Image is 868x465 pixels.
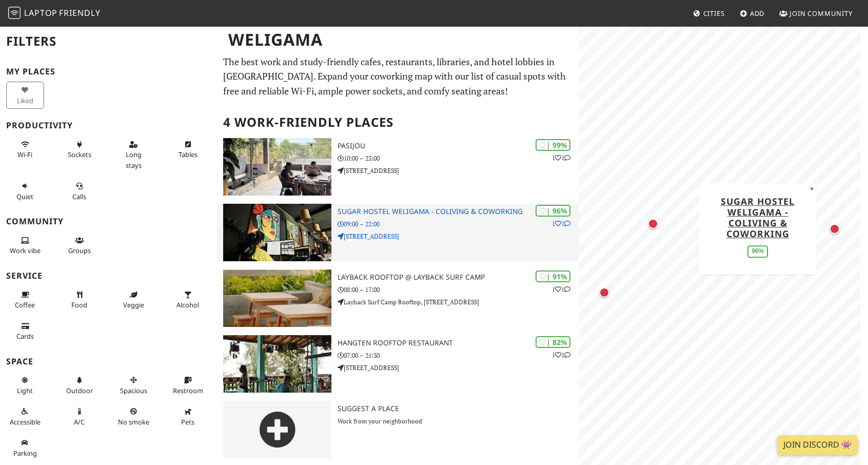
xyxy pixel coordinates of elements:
[217,138,579,196] a: Pasijou | 99% 11 Pasijou 10:00 – 23:00 [STREET_ADDRESS]
[736,4,769,23] a: Add
[10,246,41,255] span: People working
[552,284,570,294] p: 1 1
[338,166,579,176] p: [STREET_ADDRESS]
[61,136,98,163] button: Sockets
[6,403,44,430] button: Accessible
[338,351,579,360] p: 07:00 – 21:30
[338,285,579,295] p: 08:00 – 17:00
[552,219,570,228] p: 1 1
[17,150,32,159] span: Stable Wi-Fi
[115,286,153,314] button: Veggie
[646,217,660,231] div: Map marker
[338,273,579,282] h3: Layback Rooftop @ Layback surf camp
[536,336,570,348] div: | 82%
[13,449,37,458] span: Parking
[223,204,331,261] img: Sugar Hostel Weligama - Coliving & Coworking
[6,271,211,281] h3: Service
[777,435,858,455] a: Join Discord 👾
[6,178,44,205] button: Quiet
[217,269,579,327] a: Layback Rooftop @ Layback surf camp | 91% 11 Layback Rooftop @ Layback surf camp 08:00 – 17:00 La...
[338,219,579,229] p: 09:00 – 22:00
[72,192,86,201] span: Video/audio calls
[61,286,98,314] button: Food
[217,335,579,393] a: Hangten Rooftop Restaurant | 82% 11 Hangten Rooftop Restaurant 07:00 – 21:30 [STREET_ADDRESS]
[338,207,579,216] h3: Sugar Hostel Weligama - Coliving & Coworking
[703,9,725,18] span: Cities
[15,300,35,309] span: Coffee
[597,285,611,300] div: Map marker
[176,300,199,309] span: Alcohol
[115,372,153,399] button: Spacious
[8,7,21,19] img: LaptopFriendly
[338,339,579,347] h3: Hangten Rooftop Restaurant
[338,153,579,163] p: 10:00 – 23:00
[169,403,207,430] button: Pets
[59,7,100,18] span: Friendly
[169,286,207,314] button: Alcohol
[223,107,573,138] h2: 4 Work-Friendly Places
[68,150,91,159] span: Power sockets
[6,232,44,259] button: Work vibe
[6,217,211,226] h3: Community
[6,357,211,366] h3: Space
[6,26,211,57] h2: Filters
[66,386,93,395] span: Outdoor area
[118,417,149,427] span: Smoke free
[6,121,211,130] h3: Productivity
[747,245,768,257] div: 96%
[71,300,87,309] span: Food
[169,372,207,399] button: Restroom
[17,386,33,395] span: Natural light
[120,386,147,395] span: Spacious
[552,153,570,163] p: 1 1
[552,350,570,360] p: 1 1
[16,192,33,201] span: Quiet
[115,136,153,173] button: Long stays
[750,9,765,18] span: Add
[790,9,853,18] span: Join Community
[6,286,44,314] button: Coffee
[8,5,101,23] a: LaptopFriendly LaptopFriendly
[220,26,577,54] h1: Weligama
[338,416,579,426] p: Work from your neighborhood
[16,332,34,341] span: Credit cards
[68,246,91,255] span: Group tables
[74,417,85,427] span: Air conditioned
[61,403,98,430] button: A/C
[115,403,153,430] button: No smoke
[6,136,44,163] button: Wi-Fi
[217,204,579,261] a: Sugar Hostel Weligama - Coliving & Coworking | 96% 11 Sugar Hostel Weligama - Coliving & Coworkin...
[775,4,857,23] a: Join Community
[338,231,579,241] p: [STREET_ADDRESS]
[169,136,207,163] button: Tables
[223,138,331,196] img: Pasijou
[217,401,579,458] a: Suggest a Place Work from your neighborhood
[123,300,144,309] span: Veggie
[536,270,570,282] div: | 91%
[536,205,570,217] div: | 96%
[10,417,41,427] span: Accessible
[827,222,842,236] div: Map marker
[126,150,142,169] span: Long stays
[181,417,194,427] span: Pet friendly
[6,434,44,461] button: Parking
[689,4,729,23] a: Cities
[61,232,98,259] button: Groups
[173,386,203,395] span: Restroom
[338,404,579,413] h3: Suggest a Place
[338,363,579,373] p: [STREET_ADDRESS]
[223,54,573,99] p: The best work and study-friendly cafes, restaurants, libraries, and hotel lobbies in [GEOGRAPHIC_...
[24,7,57,18] span: Laptop
[6,67,211,76] h3: My Places
[807,183,817,195] button: Close popup
[223,269,331,327] img: Layback Rooftop @ Layback surf camp
[223,335,331,393] img: Hangten Rooftop Restaurant
[61,178,98,205] button: Calls
[61,372,98,399] button: Outdoor
[223,401,331,458] img: gray-place-d2bdb4477600e061c01bd816cc0f2ef0cfcb1ca9e3ad78868dd16fb2af073a21.png
[6,318,44,345] button: Cards
[721,195,795,240] a: Sugar Hostel Weligama - Coliving & Coworking
[338,297,579,307] p: Layback Surf Camp Rooftop, [STREET_ADDRESS]
[6,372,44,399] button: Light
[338,142,579,150] h3: Pasijou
